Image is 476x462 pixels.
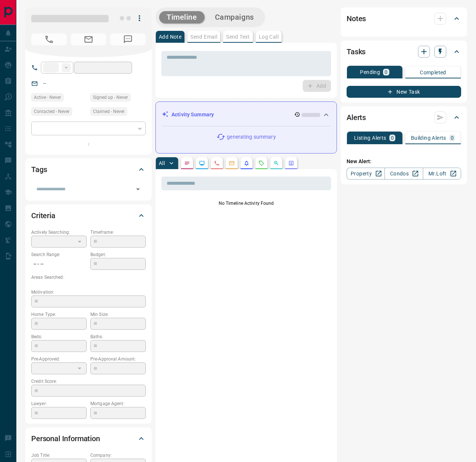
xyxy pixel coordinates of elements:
p: Credit Score: [31,378,146,385]
p: -- - -- [31,258,87,270]
p: Pre-Approved: [31,356,87,362]
p: Listing Alerts [354,135,386,140]
p: Min Size: [90,311,146,318]
p: Add Note [159,34,181,39]
h2: Alerts [347,112,366,123]
a: Condos [385,168,423,180]
h2: Tags [31,164,47,175]
p: 0 [391,135,394,140]
button: Timeline [159,11,205,23]
p: New Alert: [347,158,461,165]
p: Pre-Approval Amount: [90,356,146,362]
p: Pending [360,70,380,75]
div: Tasks [347,43,461,61]
span: No Number [31,33,67,45]
p: Areas Searched: [31,274,146,281]
p: Actively Searching: [31,229,87,236]
button: Campaigns [208,11,261,23]
svg: Emails [229,160,235,166]
span: No Email [71,33,106,45]
div: Alerts [347,109,461,126]
a: Property [347,168,385,180]
svg: Agent Actions [288,160,294,166]
a: Mr.Loft [423,168,461,180]
p: Search Range: [31,251,87,258]
p: generating summary [227,133,276,141]
h2: Notes [347,13,366,25]
div: Personal Information [31,430,146,448]
svg: Opportunities [273,160,279,166]
p: Company: [90,452,146,459]
div: Tags [31,161,146,178]
svg: Lead Browsing Activity [199,160,205,166]
p: Timeframe: [90,229,146,236]
p: Completed [420,70,446,75]
svg: Calls [214,160,220,166]
span: Contacted - Never [34,108,70,115]
div: Notes [347,10,461,28]
h2: Personal Information [31,433,100,445]
a: -- [43,80,46,86]
p: Job Title: [31,452,87,459]
p: Lawyer: [31,400,87,407]
p: All [159,161,165,166]
p: Activity Summary [171,111,214,119]
p: No Timeline Activity Found [161,200,331,207]
p: Mortgage Agent: [90,400,146,407]
h2: Tasks [347,46,366,58]
span: Signed up - Never [93,94,128,101]
svg: Notes [184,160,190,166]
p: Home Type: [31,311,87,318]
p: Motivation: [31,289,146,295]
p: Baths: [90,333,146,340]
button: New Task [347,86,461,98]
p: 0 [385,70,387,75]
span: No Number [110,33,146,45]
p: Budget: [90,251,146,258]
p: Building Alerts [411,135,446,140]
div: Criteria [31,207,146,224]
p: 0 [451,135,454,140]
svg: Requests [258,160,264,166]
div: Activity Summary [162,108,331,122]
span: Active - Never [34,94,61,101]
svg: Listing Alerts [244,160,250,166]
p: Beds: [31,333,87,340]
span: Claimed - Never [93,108,125,115]
h2: Criteria [31,210,55,222]
button: Open [133,184,143,194]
